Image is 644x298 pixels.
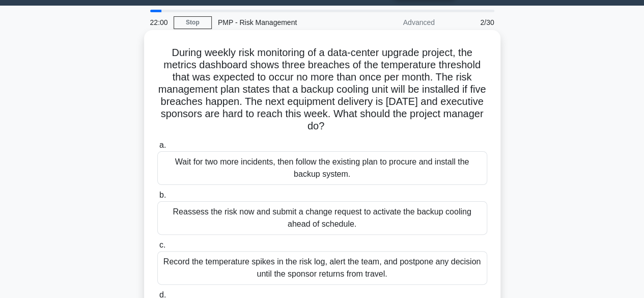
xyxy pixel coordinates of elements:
[212,12,352,33] div: PMP - Risk Management
[144,12,174,33] div: 22:00
[159,240,165,249] span: c.
[352,12,441,33] div: Advanced
[441,12,500,33] div: 2/30
[156,46,488,133] h5: During weekly risk monitoring of a data-center upgrade project, the metrics dashboard shows three...
[159,191,166,199] span: b.
[157,201,487,235] div: Reassess the risk now and submit a change request to activate the backup cooling ahead of schedule.
[159,141,166,149] span: a.
[157,151,487,185] div: Wait for two more incidents, then follow the existing plan to procure and install the backup system.
[157,251,487,285] div: Record the temperature spikes in the risk log, alert the team, and postpone any decision until th...
[174,16,212,29] a: Stop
